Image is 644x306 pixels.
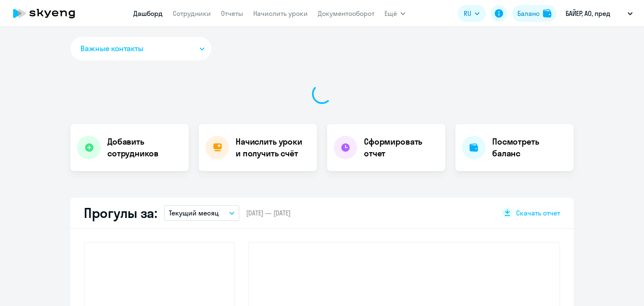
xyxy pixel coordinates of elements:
[364,136,439,159] h4: Сформировать отчет
[70,37,211,60] button: Важные контакты
[516,208,560,218] span: Скачать отчет
[566,8,610,18] p: БАЙЕР, АО, пред
[246,208,291,218] span: [DATE] — [DATE]
[543,9,551,18] img: balance
[512,5,556,22] button: Балансbalance
[492,136,567,159] h4: Посмотреть баланс
[561,3,637,23] button: БАЙЕР, АО, пред
[80,43,143,54] span: Важные контакты
[384,8,397,18] span: Ещё
[221,9,243,18] a: Отчеты
[318,9,374,18] a: Документооборот
[517,8,540,18] div: Баланс
[384,5,405,22] button: Ещё
[169,208,219,218] p: Текущий месяц
[164,205,239,221] button: Текущий месяц
[173,9,211,18] a: Сотрудники
[464,8,471,18] span: RU
[107,136,182,159] h4: Добавить сотрудников
[236,136,309,159] h4: Начислить уроки и получить счёт
[458,5,486,22] button: RU
[133,9,163,18] a: Дашборд
[253,9,308,18] a: Начислить уроки
[84,205,157,221] h2: Прогулы за:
